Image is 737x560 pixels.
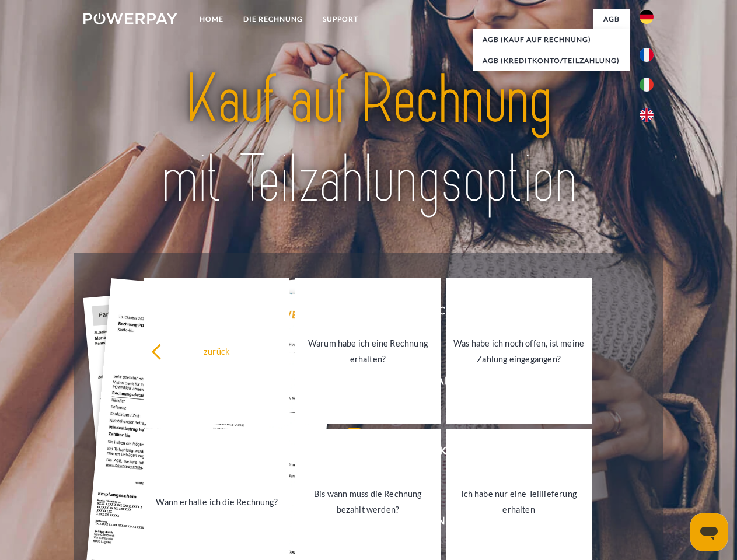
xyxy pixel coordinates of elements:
a: Was habe ich noch offen, ist meine Zahlung eingegangen? [446,278,592,424]
img: de [640,10,654,24]
a: Home [190,9,233,30]
a: AGB (Kauf auf Rechnung) [473,29,630,50]
a: DIE RECHNUNG [233,9,313,30]
img: fr [640,48,654,62]
img: en [640,108,654,122]
img: title-powerpay_de.svg [111,56,626,223]
a: SUPPORT [313,9,368,30]
div: Bis wann muss die Rechnung bezahlt werden? [302,486,434,517]
a: agb [593,9,630,30]
iframe: Schaltfläche zum Öffnen des Messaging-Fensters [690,513,728,551]
img: it [640,78,654,92]
div: Was habe ich noch offen, ist meine Zahlung eingegangen? [453,335,585,367]
a: AGB (Kreditkonto/Teilzahlung) [473,50,630,71]
div: Warum habe ich eine Rechnung erhalten? [302,335,434,367]
img: logo-powerpay-white.svg [83,13,177,24]
div: Wann erhalte ich die Rechnung? [151,494,282,509]
div: Ich habe nur eine Teillieferung erhalten [453,486,585,517]
div: zurück [151,343,282,359]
